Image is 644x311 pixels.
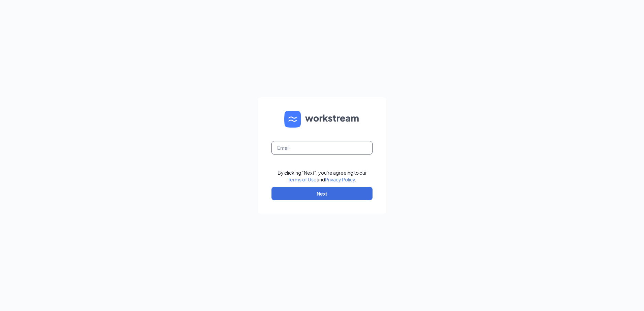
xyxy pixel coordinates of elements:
[271,141,373,154] input: Email
[278,169,367,183] div: By clicking "Next", you're agreeing to our and .
[325,176,355,182] a: Privacy Policy
[288,176,317,182] a: Terms of Use
[284,111,360,128] img: WS logo and Workstream text
[271,187,373,200] button: Next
